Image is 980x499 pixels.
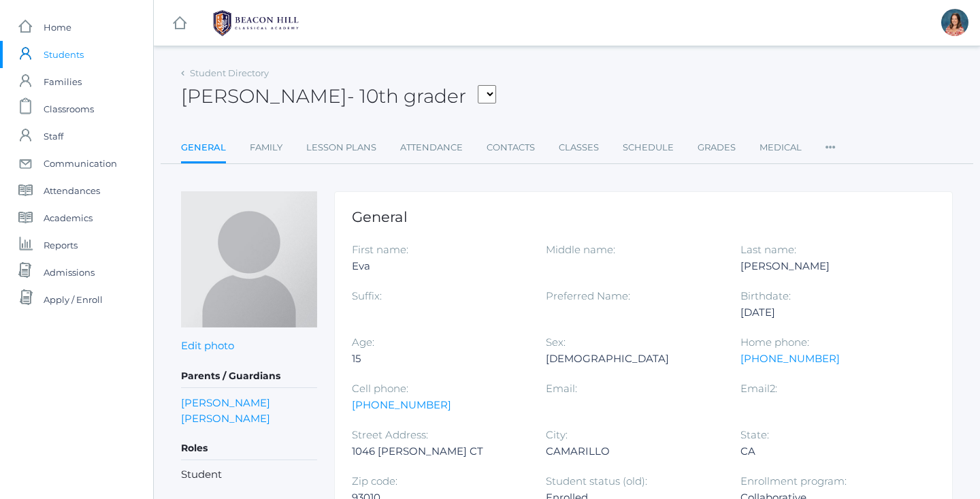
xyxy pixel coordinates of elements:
label: Email: [546,382,577,395]
h1: General [352,209,935,225]
label: Cell phone: [352,382,408,395]
a: Edit photo [181,339,234,352]
label: Preferred Name: [546,289,630,302]
a: Classes [559,134,599,161]
label: State: [740,428,769,441]
label: Home phone: [740,336,809,349]
span: Communication [44,150,117,177]
label: First name: [352,243,408,256]
label: Birthdate: [740,289,791,302]
div: Eva [352,258,525,274]
label: Street Address: [352,428,428,441]
h5: Roles [181,437,317,460]
span: Families [44,68,82,95]
a: [PERSON_NAME] [181,411,270,426]
a: [PHONE_NUMBER] [352,398,451,411]
span: Apply / Enroll [44,286,103,313]
span: Academics [44,204,93,231]
label: Last name: [740,243,796,256]
label: Email2: [740,382,777,395]
div: CAMARILLO [546,443,719,460]
div: [PERSON_NAME] [740,258,914,274]
span: Home [44,14,71,41]
a: [PERSON_NAME] [181,395,270,411]
span: Attendances [44,177,100,204]
img: Eva Noyes [181,191,317,327]
label: Zip code: [352,474,397,487]
span: Staff [44,123,63,150]
div: [DATE] [740,304,914,321]
div: Jennifer Jenkins [941,9,968,36]
label: Student status (old): [546,474,647,487]
label: Middle name: [546,243,615,256]
span: - 10th grader [347,84,466,108]
h2: [PERSON_NAME] [181,86,496,107]
li: Student [181,467,317,483]
a: [PHONE_NUMBER] [740,352,840,365]
span: Classrooms [44,95,94,123]
a: Student Directory [190,67,269,78]
a: Grades [698,134,736,161]
a: Contacts [487,134,535,161]
label: City: [546,428,568,441]
label: Sex: [546,336,566,349]
img: BHCALogos-05-308ed15e86a5a0abce9b8dd61676a3503ac9727e845dece92d48e8588c001991.png [205,6,307,40]
div: 15 [352,351,525,367]
label: Enrollment program: [740,474,847,487]
a: General [181,134,226,163]
div: CA [740,443,914,460]
a: Lesson Plans [306,134,376,161]
div: [DEMOGRAPHIC_DATA] [546,351,719,367]
a: Attendance [400,134,463,161]
label: Age: [352,336,374,349]
span: Reports [44,231,78,259]
span: Admissions [44,259,95,286]
h5: Parents / Guardians [181,365,317,388]
span: Students [44,41,84,68]
a: Schedule [623,134,674,161]
div: 1046 [PERSON_NAME] CT [352,443,525,460]
a: Medical [759,134,802,161]
a: Family [250,134,282,161]
label: Suffix: [352,289,382,302]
